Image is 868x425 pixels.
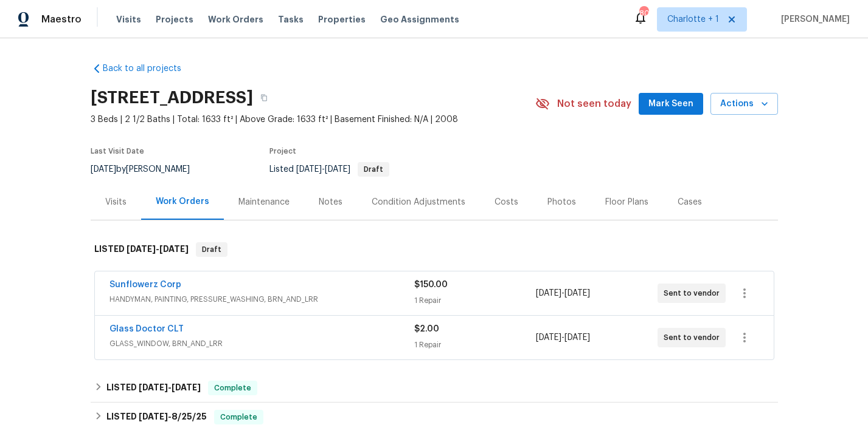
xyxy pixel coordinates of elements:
span: [DATE] [139,412,168,421]
span: Last Visit Date [91,148,144,155]
div: Condition Adjustments [372,196,465,208]
span: Actions [720,97,768,112]
span: [DATE] [536,333,561,342]
button: Actions [710,93,778,115]
span: Complete [215,411,262,423]
div: Notes [319,196,342,208]
span: [PERSON_NAME] [776,13,850,25]
a: Glass Doctor CLT [109,325,184,333]
div: Floor Plans [605,196,648,208]
h2: [STREET_ADDRESS] [91,92,253,104]
span: [DATE] [296,165,322,174]
h6: LISTED [94,242,189,257]
div: 1 Repair [414,339,536,351]
span: Charlotte + 1 [667,13,719,25]
h6: LISTED [106,410,207,424]
span: - [536,287,590,299]
a: Sunflowerz Corp [109,280,181,289]
span: Sent to vendor [664,331,724,344]
span: Project [269,148,296,155]
a: Back to all projects [91,63,207,75]
span: [DATE] [325,165,350,174]
div: Photos [547,196,576,208]
div: Cases [678,196,702,208]
span: [DATE] [564,333,590,342]
span: Properties [318,13,366,25]
span: Complete [209,382,256,394]
div: 1 Repair [414,294,536,307]
span: HANDYMAN, PAINTING, PRESSURE_WASHING, BRN_AND_LRR [109,293,414,305]
span: - [536,331,590,344]
div: LISTED [DATE]-[DATE]Draft [91,230,778,269]
div: Work Orders [156,195,209,208]
span: [DATE] [564,289,590,297]
span: Draft [359,166,388,173]
span: 8/25/25 [172,412,207,421]
span: [DATE] [159,245,189,253]
span: Sent to vendor [664,287,724,299]
span: Tasks [278,15,304,24]
div: Visits [105,196,127,208]
span: - [127,245,189,253]
h6: LISTED [106,381,201,395]
div: 80 [639,7,648,19]
span: Listed [269,165,389,174]
span: - [139,383,201,392]
span: $2.00 [414,325,439,333]
span: Projects [156,13,193,25]
span: Maestro [41,13,82,25]
span: [DATE] [536,289,561,297]
span: 3 Beds | 2 1/2 Baths | Total: 1633 ft² | Above Grade: 1633 ft² | Basement Finished: N/A | 2008 [91,114,535,126]
span: [DATE] [127,245,156,253]
div: Costs [495,196,518,208]
button: Mark Seen [639,93,703,115]
span: [DATE] [172,383,201,392]
span: Visits [116,13,141,25]
span: - [296,165,350,174]
button: Copy Address [253,87,275,109]
span: $150.00 [414,280,448,289]
div: LISTED [DATE]-[DATE]Complete [91,373,778,403]
span: Work Orders [208,13,263,25]
div: Maintenance [238,196,290,208]
span: Draft [197,243,226,256]
div: by [PERSON_NAME] [91,162,204,177]
span: - [139,412,207,421]
span: [DATE] [91,165,116,174]
span: Geo Assignments [380,13,459,25]
span: GLASS_WINDOW, BRN_AND_LRR [109,338,414,350]
span: [DATE] [139,383,168,392]
span: Mark Seen [648,97,693,112]
span: Not seen today [557,98,631,110]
